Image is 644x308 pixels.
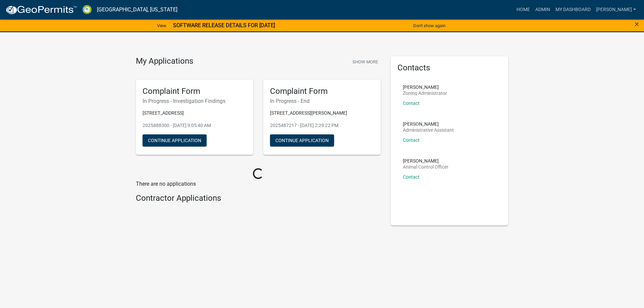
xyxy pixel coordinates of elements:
h6: In Progress - End [270,98,374,104]
p: Animal Control Officer [403,165,448,169]
a: View [154,20,169,31]
p: 2025487217 - [DATE] 2:29:22 PM [270,122,374,129]
h4: My Applications [136,56,193,66]
p: 2025488300 - [DATE] 9:05:40 AM [143,122,247,129]
wm-workflow-list-section: Contractor Applications [136,193,381,206]
h5: Contacts [397,63,501,73]
h5: Complaint Form [270,86,374,96]
a: Contact [403,101,420,106]
strong: SOFTWARE RELEASE DETAILS FOR [DATE] [173,22,275,28]
button: Show More [350,56,381,67]
p: [PERSON_NAME] [403,159,448,163]
button: Continue Application [270,134,334,146]
p: Administrative Assistant [403,128,454,132]
button: Close [635,20,639,28]
a: [GEOGRAPHIC_DATA], [US_STATE] [97,4,177,15]
p: [PERSON_NAME] [403,85,447,89]
a: [PERSON_NAME] [593,3,639,16]
a: Contact [403,174,420,180]
img: Crawford County, Georgia [83,5,92,14]
button: Don't show again [411,20,448,31]
h6: In Progress - Investigation Findings [143,98,247,104]
p: [STREET_ADDRESS] [143,110,247,117]
a: Home [514,3,533,16]
a: My Dashboard [553,3,593,16]
a: Contact [403,137,420,143]
p: There are no applications [136,180,381,188]
h5: Complaint Form [143,86,247,96]
span: × [635,19,639,29]
a: Admin [533,3,553,16]
p: Zoning Administrator [403,91,447,96]
p: [STREET_ADDRESS][PERSON_NAME] [270,110,374,117]
h4: Contractor Applications [136,193,381,203]
p: [PERSON_NAME] [403,122,454,126]
button: Continue Application [143,134,207,146]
